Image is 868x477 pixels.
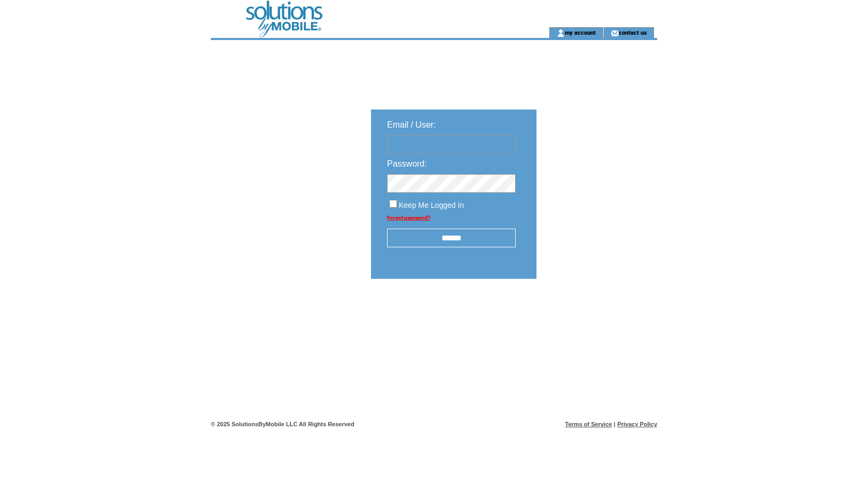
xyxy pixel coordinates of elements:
[619,29,647,36] a: contact us
[399,201,464,209] span: Keep Me Logged In
[565,29,596,36] a: my account
[211,421,354,427] span: © 2025 SolutionsByMobile LLC All Rights Reserved
[387,120,436,129] span: Email / User:
[557,29,565,37] img: account_icon.gif
[611,29,619,37] img: contact_us_icon.gif
[387,215,430,221] a: Forgot password?
[617,421,657,427] a: Privacy Policy
[387,159,427,168] span: Password:
[565,421,612,427] a: Terms of Service
[567,306,621,319] img: transparent.png
[614,421,616,427] span: |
